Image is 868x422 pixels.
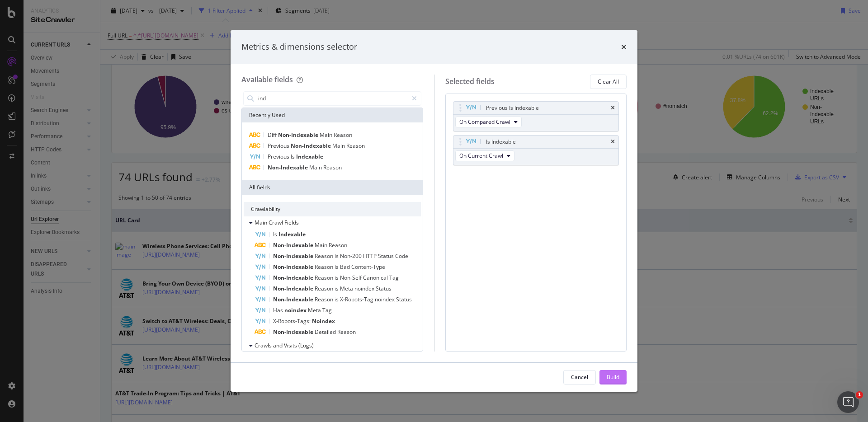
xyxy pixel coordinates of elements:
span: is [335,252,340,260]
span: Non-Indexable [273,295,315,303]
span: Non-Indexable [273,252,315,260]
span: Diff [268,131,278,139]
span: Reason [334,131,352,139]
span: Reason [315,295,335,303]
span: is [335,295,340,303]
button: Cancel [563,370,596,384]
div: Available fields [241,75,293,84]
span: Reason [337,328,356,336]
span: X-Robots-Tag [340,295,375,303]
span: Non-Indexable [268,164,309,171]
span: Previous [268,153,291,160]
div: Previous Is IndexabletimesOn Compared Crawl [453,101,619,131]
span: noindex [284,306,308,314]
span: noindex [354,285,376,292]
span: Code [395,252,408,260]
span: Meta [308,306,322,314]
span: Crawls [255,342,273,349]
div: Is IndexabletimesOn Current Crawl [453,135,619,165]
div: Selected fields [445,76,495,87]
span: is [335,263,340,271]
div: Clear All [598,78,619,85]
div: modal [231,30,637,392]
span: Previous [268,142,291,150]
span: Detailed [315,328,337,336]
span: Non-Indexable [273,328,315,336]
span: noindex [375,295,396,303]
span: Non-Indexable [273,263,315,271]
div: Recently Used [242,108,423,122]
span: Main [309,164,323,171]
span: Reason [315,252,335,260]
span: Non-Indexable [278,131,320,139]
button: Build [599,370,627,384]
span: Content-Type [351,263,385,271]
span: Visits [284,342,298,349]
span: Crawl [269,219,284,226]
div: times [611,105,615,111]
span: Meta [340,285,354,292]
span: Main [332,142,346,150]
span: Tag [322,306,332,314]
span: Non-Indexable [273,285,315,292]
span: Non-Self [340,274,363,281]
span: Reason [329,241,347,249]
span: On Current Crawl [459,152,503,159]
span: Noindex [312,317,335,325]
span: Status [396,295,412,303]
span: Bad [340,263,351,271]
span: Reason [346,142,365,150]
div: Cancel [571,373,588,381]
span: Fields [284,219,299,226]
span: Non-Indexable [273,241,315,249]
button: On Current Crawl [455,150,514,161]
span: Is [291,153,296,160]
span: Indexable [296,153,323,160]
button: On Compared Crawl [455,117,522,127]
div: Build [607,373,619,381]
span: Has [273,306,284,314]
span: Tag [389,274,399,281]
span: is [335,274,340,281]
span: (Logs) [298,342,314,349]
iframe: Intercom live chat [837,391,859,413]
div: Crawlability [244,202,421,216]
span: Status [376,285,392,292]
span: Main [320,131,334,139]
div: Is Indexable [486,137,516,146]
input: Search by field name [257,92,408,105]
span: Canonical [363,274,389,281]
span: and [273,342,284,349]
span: Status [378,252,395,260]
button: Clear All [590,75,627,89]
span: HTTP [363,252,378,260]
div: times [611,139,615,145]
div: times [621,41,627,53]
span: Reason [315,263,335,271]
span: Non-Indexable [273,274,315,281]
span: Reason [323,164,342,171]
span: Non-Indexable [291,142,332,150]
span: Reason [315,274,335,281]
div: All fields [242,180,423,195]
span: Is [273,230,278,238]
span: Main [315,241,329,249]
span: Main [255,219,269,226]
span: On Compared Crawl [459,118,510,126]
span: Non-200 [340,252,363,260]
div: Previous Is Indexable [486,103,539,113]
span: is [335,285,340,292]
span: X-Robots-Tags: [273,317,312,325]
span: 1 [856,391,863,399]
span: Reason [315,285,335,292]
span: Indexable [278,230,306,238]
div: Metrics & dimensions selector [241,41,357,53]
